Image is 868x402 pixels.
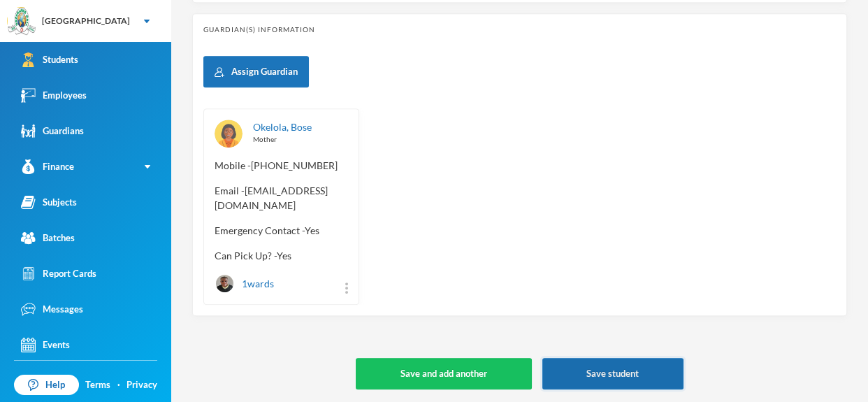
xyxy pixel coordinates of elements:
span: Can Pick Up? - Yes [215,248,348,263]
div: Guardians [21,124,84,138]
span: Email - [EMAIL_ADDRESS][DOMAIN_NAME] [215,183,348,213]
a: Terms [85,378,110,392]
div: [GEOGRAPHIC_DATA] [42,15,130,27]
div: Finance [21,159,74,174]
div: Employees [21,88,87,103]
div: Students [21,52,78,67]
img: more_vert [345,282,348,294]
div: Guardian(s) Information [203,24,836,35]
div: Batches [21,231,75,245]
button: Save student [542,358,683,389]
div: Events [21,338,70,352]
div: Subjects [21,195,77,210]
div: 1 wards [215,273,274,294]
div: · [117,378,120,392]
a: Okelola, Bose [253,121,312,133]
img: GUARDIAN [215,120,243,148]
img: add user [215,67,224,77]
div: Mother [253,134,348,145]
div: Report Cards [21,266,96,281]
a: Privacy [126,378,157,392]
img: logo [8,8,36,36]
span: Emergency Contact - Yes [215,223,348,238]
span: Mobile - [PHONE_NUMBER] [215,158,348,173]
button: Save and add another [356,358,531,389]
div: Messages [21,302,83,317]
button: Assign Guardian [203,56,309,87]
img: STUDENT [216,275,233,292]
a: Help [14,375,79,396]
